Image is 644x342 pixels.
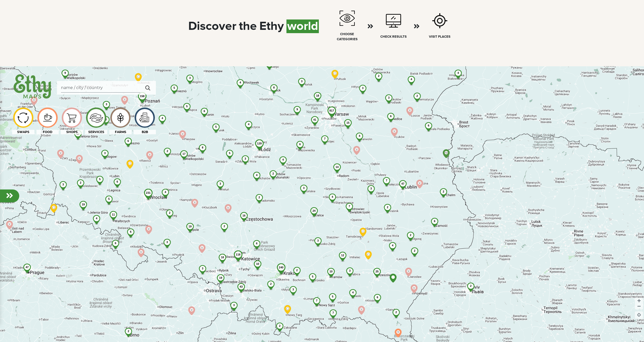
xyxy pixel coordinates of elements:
span: 3 [189,76,191,79]
img: icon-image [39,112,56,124]
img: 2 [74,179,87,193]
span: 4 [392,244,393,247]
span: 2 [378,74,379,77]
img: 5 [209,123,223,137]
img: 5 [180,103,194,116]
img: 6 [109,240,122,253]
span: 6 [377,296,378,299]
img: 2 [218,223,231,236]
img: 12 [336,252,350,266]
img: 47 [396,180,410,194]
span: 4 [331,195,333,198]
span: 4 [239,81,241,84]
span: 2 [414,249,415,252]
span: | [257,20,259,32]
img: 4 [346,289,360,302]
span: 6 [428,124,429,127]
span: 3 [301,80,302,83]
div: FARMS [109,130,132,134]
img: 5 [93,176,107,189]
img: 19 [76,201,90,215]
span: 10 [329,270,332,273]
img: 3 [196,265,209,278]
span: 2 [169,211,170,214]
span: 43 [239,285,242,288]
span: | [236,20,239,32]
img: 5 [168,84,181,98]
img: 2 [264,281,278,294]
img: 3 [183,75,197,88]
span: 6 [299,143,301,146]
img: 14 [330,163,344,177]
img: 3 [382,94,396,108]
span: 3 [233,304,235,307]
span: 3 [106,103,107,106]
img: monitor.svg [386,13,401,28]
span: 19 [188,225,191,228]
img: 6 [422,122,435,135]
img: 6 [371,294,384,307]
span: 5 [108,197,110,200]
span: 2 [223,225,225,228]
img: 18 [215,254,230,268]
span: 17 [182,152,185,155]
img: 2 [290,267,304,280]
span: 41 [313,118,316,121]
span: 14 [335,165,338,168]
img: 24 [307,207,321,221]
span: 2 [470,284,471,287]
img: 6 [384,113,398,126]
img: 5 [102,196,116,209]
span: 10 [256,262,259,265]
img: 6 [121,138,135,151]
img: 25 [370,268,384,282]
span: 47 [401,182,404,185]
img: 2 [410,93,424,106]
img: 4 [405,76,418,89]
span: 6 [127,139,129,142]
span: 6 [130,230,131,233]
span: 6 [115,242,116,245]
img: 118 [230,250,246,267]
span: 2 [395,311,397,314]
span: 2 [167,149,168,153]
span: the [239,20,257,32]
span: 2 [258,196,260,199]
img: 7 [318,135,331,148]
img: 3 [356,85,369,98]
img: 2 [266,170,280,183]
span: 817 [329,109,334,112]
span: 5 [99,178,100,181]
img: 4 [159,189,172,202]
img: 4 [234,79,247,92]
img: 7 [326,309,340,323]
img: icon-image [88,109,105,126]
img: search.svg [143,83,153,93]
span: 19 [81,203,85,206]
span: 24 [312,209,315,212]
span: 5 [173,86,175,89]
span: 3 [362,87,363,90]
span: 3 [244,157,246,160]
span: 5 [215,125,217,128]
img: 15 [71,130,85,144]
img: 8 [196,144,209,157]
img: 7 [380,177,393,190]
span: | [284,20,286,32]
img: icon-image [15,110,32,125]
img: 6 [198,108,211,121]
img: 4 [276,156,290,169]
span: 5 [332,295,333,298]
span: 4 [352,291,354,294]
img: 4 [353,133,366,146]
img: 6 [428,218,441,231]
span: 3 [62,183,64,186]
span: 6 [256,242,257,245]
img: 2 [408,247,421,261]
span: 4 [457,71,459,74]
span: 6 [390,115,391,118]
img: 43 [234,283,248,297]
span: 5 [186,105,188,108]
img: 3 [311,237,325,250]
img: 3 [286,286,300,299]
